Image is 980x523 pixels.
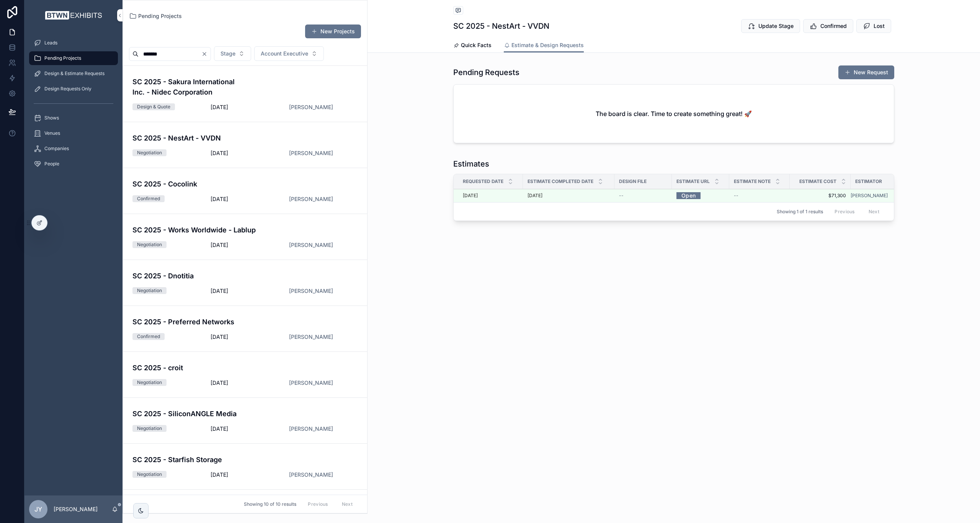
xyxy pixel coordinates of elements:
a: SC 2025 - SiliconANGLE MediaNegotiation[DATE][PERSON_NAME] [123,398,367,444]
span: [DATE] [211,149,279,157]
div: Negotiation [137,287,162,294]
span: Design File [619,178,647,185]
a: New Request [838,65,894,79]
p: [DATE] [463,193,478,199]
a: Open [676,192,725,199]
span: Requested Date [463,178,503,185]
a: [DATE] [463,193,518,199]
span: [DATE] [211,241,279,249]
h2: The board is clear. Time to create something great! 🚀 [596,109,752,118]
span: Pending Projects [138,12,182,20]
a: SC 2025 - croitNegotiation[DATE][PERSON_NAME] [123,352,367,398]
h4: SC 2025 - Cocolink [132,179,299,189]
a: SC 2025 - Sakura International Inc. - Nidec CorporationDesign & Quote[DATE][PERSON_NAME] [123,66,367,122]
h1: SC 2025 - NestArt - VVDN [453,21,549,31]
a: -- [619,193,667,199]
span: Companies [44,145,69,152]
span: People [44,161,59,167]
span: Pending Projects [44,55,81,61]
a: SC 2025 - Starfish StorageNegotiation[DATE][PERSON_NAME] [123,444,367,490]
a: Pending Projects [129,12,182,20]
h4: SC 2025 - Preferred Networks [132,317,299,327]
a: Quick Facts [453,38,492,54]
span: [PERSON_NAME] [289,287,333,295]
span: Account Executive [261,50,308,57]
a: [PERSON_NAME] [289,471,333,479]
span: [DATE] [211,287,279,295]
a: Leads [29,36,118,50]
span: [PERSON_NAME] [851,193,888,199]
span: [DATE] [211,195,279,203]
div: Design & Quote [137,103,170,110]
a: SC 2025 - DnotitiaNegotiation[DATE][PERSON_NAME] [123,260,367,306]
a: SC 2025 - Works Worldwide - LablupNegotiation[DATE][PERSON_NAME] [123,214,367,260]
h4: SC 2025 - Dnotitia [132,271,299,281]
h4: SC 2025 - SiliconANGLE Media [132,409,299,419]
a: Open [676,190,701,201]
button: Confirmed [803,19,853,33]
span: [PERSON_NAME] [289,425,333,433]
span: Lost [874,22,885,30]
span: Stage [220,50,235,57]
span: Estimate Completed Date [528,178,593,185]
a: People [29,157,118,171]
div: Negotiation [137,379,162,386]
span: Estimate Cost [799,178,836,185]
span: Confirmed [820,22,847,30]
h1: Pending Requests [453,67,519,78]
div: scrollable content [24,31,122,181]
span: [PERSON_NAME] [289,195,333,203]
a: Design Requests Only [29,82,118,96]
h1: Estimates [453,159,489,169]
span: Venues [44,130,60,136]
a: Companies [29,142,118,155]
a: [PERSON_NAME] [289,241,333,249]
a: [PERSON_NAME] [289,103,333,111]
button: New Projects [305,25,361,38]
span: Estimate Note [734,178,771,185]
div: Confirmed [137,195,160,202]
a: -- [734,193,785,199]
h4: SC 2025 - NestArt - VVDN [132,133,299,143]
a: [PERSON_NAME] [289,149,333,157]
span: Update Stage [758,22,794,30]
span: [PERSON_NAME] [289,379,333,387]
p: [DATE] [528,193,542,199]
span: -- [734,193,738,199]
a: SC 2025 - Preferred NetworksConfirmed[DATE][PERSON_NAME] [123,306,367,352]
span: Showing 1 of 1 results [777,209,823,215]
span: Showing 10 of 10 results [244,501,296,507]
h4: SC 2025 - croit [132,363,299,373]
a: [DATE] [528,193,610,199]
button: Clear [201,51,211,57]
div: Negotiation [137,425,162,432]
img: App logo [43,9,104,21]
span: $71,300 [794,193,846,199]
a: Design & Estimate Requests [29,67,118,80]
button: Select Button [214,46,251,61]
a: Estimate & Design Requests [504,38,584,53]
span: [DATE] [211,103,279,111]
span: Design & Estimate Requests [44,70,105,77]
a: [PERSON_NAME] [289,333,333,341]
span: [DATE] [211,333,279,341]
span: Quick Facts [461,41,492,49]
a: Venues [29,126,118,140]
span: Design Requests Only [44,86,91,92]
span: [DATE] [211,425,279,433]
span: [DATE] [211,471,279,479]
p: [PERSON_NAME] [54,505,98,513]
div: Negotiation [137,471,162,478]
a: [PERSON_NAME] [851,193,903,199]
span: [DATE] [211,379,279,387]
h4: SC 2025 - Works Worldwide - Lablup [132,225,299,235]
div: Negotiation [137,149,162,156]
span: Estimate & Design Requests [511,41,584,49]
button: Update Stage [741,19,800,33]
span: JY [34,505,42,514]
